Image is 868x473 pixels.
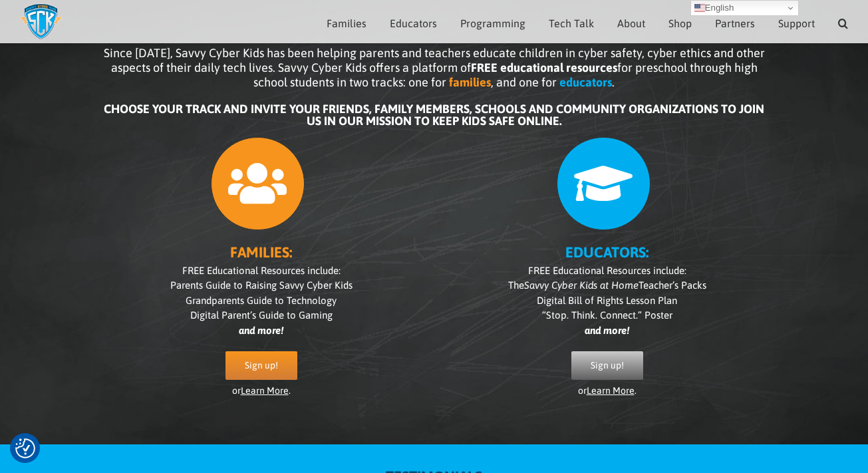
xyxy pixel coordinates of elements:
span: . [612,75,615,89]
span: or . [232,385,291,396]
span: , and one for [491,75,557,89]
span: Since [DATE], Savvy Cyber Kids has been helping parents and teachers educate children in cyber sa... [104,46,765,89]
b: families [449,75,491,89]
span: The Teacher’s Packs [508,279,706,291]
b: FAMILIES: [230,243,292,261]
span: Sign up! [591,360,624,371]
img: Savvy Cyber Kids Logo [20,3,62,40]
span: Tech Talk [549,18,594,29]
i: and more! [239,325,283,336]
span: Sign up! [245,360,278,371]
i: Savvy Cyber Kids at Home [524,279,639,291]
span: About [617,18,645,29]
span: Support [778,18,815,29]
span: Shop [668,18,692,29]
b: educators [559,75,612,89]
span: Families [327,18,366,29]
span: Educators [390,18,437,29]
span: FREE Educational Resources include: [182,265,341,276]
img: Revisit consent button [15,438,35,458]
span: Programming [460,18,525,29]
span: FREE Educational Resources include: [528,265,686,276]
a: Sign up! [571,351,643,380]
span: Grandparents Guide to Technology [186,295,337,306]
span: Parents Guide to Raising Savvy Cyber Kids [170,279,353,291]
b: EDUCATORS: [565,243,649,261]
i: and more! [585,325,629,336]
a: Learn More [587,385,635,396]
span: Digital Parent’s Guide to Gaming [190,309,333,321]
a: Sign up! [225,351,297,380]
b: FREE educational resources [471,61,617,75]
a: Learn More [241,385,289,396]
b: CHOOSE YOUR TRACK AND INVITE YOUR FRIENDS, FAMILY MEMBERS, SCHOOLS AND COMMUNITY ORGANIZATIONS TO... [104,102,764,128]
span: or . [578,385,637,396]
span: Partners [715,18,755,29]
img: en [694,3,705,13]
span: “Stop. Think. Connect.” Poster [542,309,672,321]
span: Digital Bill of Rights Lesson Plan [537,295,677,306]
button: Consent Preferences [15,438,35,458]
